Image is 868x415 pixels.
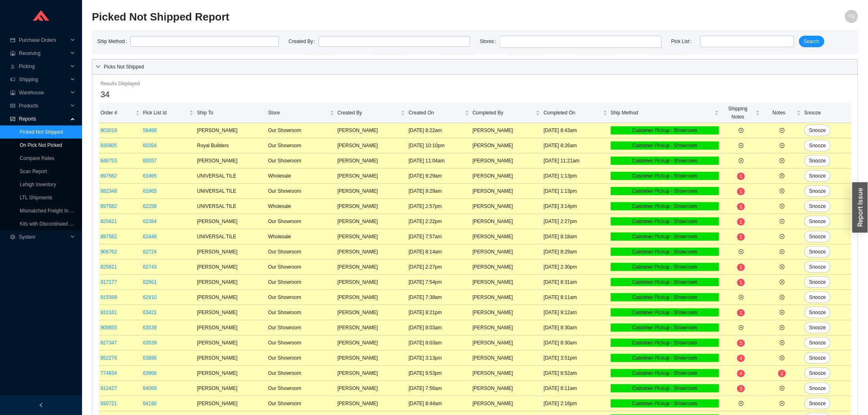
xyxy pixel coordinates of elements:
[780,356,785,360] span: plus-circle
[143,188,157,194] a: 61965
[195,260,266,275] td: [PERSON_NAME]
[101,249,117,255] a: 906762
[267,366,336,381] td: Our Showroom
[471,351,542,366] td: [PERSON_NAME]
[804,398,831,409] button: Snooze
[407,184,471,199] td: [DATE] 9:29am
[611,369,719,377] div: Customer Pickup - Showroom
[809,293,826,301] span: Snooze
[267,260,336,275] td: Our Showroom
[101,264,117,270] a: 825621
[142,103,196,123] th: Pick List Id sortable
[101,173,117,179] a: 897582
[611,308,719,317] div: Customer Pickup - Showroom
[104,63,854,71] span: Picks Not Shipped
[542,320,609,335] td: [DATE] 8:30am
[473,109,534,117] span: Completed By
[780,189,785,194] span: plus-circle
[737,188,745,195] sup: 1
[143,401,157,406] a: 64190
[611,141,719,150] div: Customer Pickup - Showroom
[809,339,826,347] span: Snooze
[809,141,826,150] span: Snooze
[101,90,110,99] span: 34
[809,263,826,271] span: Snooze
[407,169,471,184] td: [DATE] 9:29am
[471,103,542,123] th: Completed By sortable
[143,128,157,133] a: 56488
[781,371,783,376] span: 2
[267,244,336,260] td: Our Showroom
[99,103,142,123] th: Order # sortable
[267,138,336,153] td: Our Showroom
[542,153,609,169] td: [DATE] 11:21am
[143,143,157,148] a: 60354
[809,126,826,135] span: Snooze
[195,138,266,153] td: Royal Builders
[737,309,745,317] sup: 1
[804,322,831,333] button: Snooze
[267,199,336,214] td: Wholesale
[409,109,463,117] span: Created On
[143,294,157,300] a: 62910
[92,59,858,74] div: Picks Not Shipped
[542,244,609,260] td: [DATE] 8:29am
[407,229,471,244] td: [DATE] 7:57am
[737,173,745,180] sup: 1
[480,36,500,47] label: Stores
[737,340,745,347] sup: 5
[101,355,117,361] a: 852276
[740,219,742,225] span: 1
[804,276,831,288] button: Snooze
[611,263,719,271] div: Customer Pickup - Showroom
[804,201,831,212] button: Snooze
[195,103,266,123] th: Ship To
[780,173,785,178] span: plus-circle
[848,10,855,23] span: YS
[101,80,850,88] div: Results Displayed
[143,109,188,117] span: Pick List Id
[722,105,754,121] span: Shipping Notes
[96,64,101,69] span: right
[780,265,785,269] span: plus-circle
[542,260,609,275] td: [DATE] 2:30pm
[740,204,742,210] span: 1
[92,10,667,24] h2: Picked Not Shipped Report
[739,128,744,133] span: plus-circle
[407,320,471,335] td: [DATE] 8:03am
[611,187,719,195] div: Customer Pickup - Showroom
[143,219,157,224] a: 62384
[101,370,117,376] a: 774634
[267,351,336,366] td: Our Showroom
[471,244,542,260] td: [PERSON_NAME]
[542,199,609,214] td: [DATE] 3:14pm
[740,265,742,270] span: 1
[809,187,826,195] span: Snooze
[740,280,742,285] span: 1
[195,229,266,244] td: UNIVERSAL TILE
[611,324,719,332] div: Customer Pickup - Showroom
[471,169,542,184] td: [PERSON_NAME]
[740,371,742,376] span: 4
[10,38,16,43] span: credit-card
[336,153,407,169] td: [PERSON_NAME]
[471,199,542,214] td: [PERSON_NAME]
[739,401,744,406] span: plus-circle
[804,307,831,318] button: Snooze
[10,116,16,121] span: fund
[101,340,117,346] a: 827347
[804,246,831,258] button: Snooze
[542,366,609,381] td: [DATE] 8:52am
[611,233,719,241] div: Customer Pickup - Showroom
[804,292,831,303] button: Snooze
[471,260,542,275] td: [PERSON_NAME]
[780,386,785,391] span: plus-circle
[471,229,542,244] td: [PERSON_NAME]
[780,128,785,133] span: plus-circle
[20,129,63,135] a: Picked Not Shipped
[407,335,471,351] td: [DATE] 8:03am
[471,138,542,153] td: [PERSON_NAME]
[809,308,826,317] span: Snooze
[471,335,542,351] td: [PERSON_NAME]
[542,275,609,290] td: [DATE] 8:31am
